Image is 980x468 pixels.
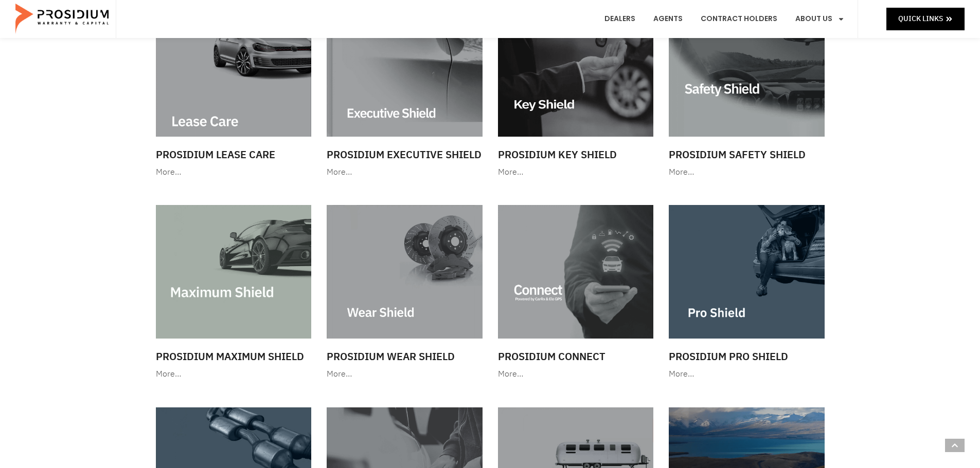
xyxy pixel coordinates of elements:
div: More… [498,165,654,180]
div: More… [327,165,483,180]
div: More… [669,367,825,382]
div: More… [498,367,654,382]
h3: Prosidium Wear Shield [327,349,483,364]
a: Prosidium Connect More… [493,200,659,386]
div: More… [327,367,483,382]
span: Quick Links [898,12,943,25]
h3: Prosidium Safety Shield [669,147,825,162]
h3: Prosidium Executive Shield [327,147,483,162]
a: Prosidium Pro Shield More… [664,200,830,386]
h3: Prosidium Key Shield [498,147,654,162]
a: Prosidium Maximum Shield More… [151,200,317,386]
div: More… [669,165,825,180]
h3: Prosidium Lease Care [156,147,312,162]
a: Prosidium Wear Shield More… [322,200,488,386]
div: More… [156,367,312,382]
h3: Prosidium Pro Shield [669,349,825,364]
h3: Prosidium Maximum Shield [156,349,312,364]
div: More… [156,165,312,180]
a: Quick Links [886,8,965,30]
h3: Prosidium Connect [498,349,654,364]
